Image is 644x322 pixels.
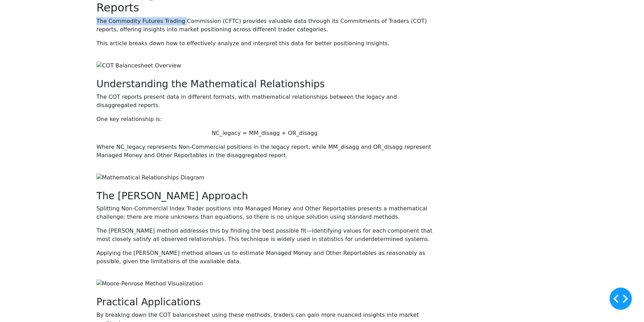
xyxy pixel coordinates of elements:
[96,129,433,137] p: NC_legacy = MM_disagg + OR_disagg
[96,249,433,266] p: Applying the [PERSON_NAME] method allows us to estimate Managed Money and Other Reportables as re...
[96,78,433,90] h3: Understanding the Mathematical Relationships
[96,143,433,160] p: Where NC_legacy represents Non-Commercial positions in the legacy report, while MM_disagg and OR_...
[96,204,433,221] p: Splitting Non-Commercial Index Trader positions into Managed Money and Other Reportables presents...
[96,115,433,123] p: One key relationship is:
[96,227,433,243] p: The [PERSON_NAME] method addresses this by finding the best possible fit—identifying values for e...
[96,174,204,182] img: Mathematical Relationships Diagram
[96,296,433,308] h3: Practical Applications
[96,17,433,34] p: The Commodity Futures Trading Commission (CFTC) provides valuable data through its Commitments of...
[96,93,433,110] p: The COT reports present data in different formats, with mathematical relationships between the le...
[96,39,433,48] p: This article breaks down how to effectively analyze and interpret this data for better positionin...
[96,190,433,202] h3: The [PERSON_NAME] Approach
[96,62,181,70] img: COT Balancesheet Overview
[96,280,203,288] img: Moore-Penrose Method Visualization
